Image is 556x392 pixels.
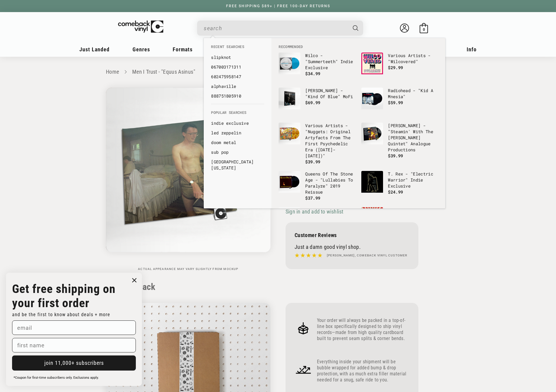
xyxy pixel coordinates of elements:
[12,312,110,317] span: and be the first to know about deals + more
[79,46,110,53] span: Just Landed
[361,207,438,236] a: Incubus - "Light Grenades" Regular Incubus - "Light Grenades" Regular
[388,189,403,195] span: $24.99
[361,171,383,193] img: T. Rex - "Electric Warrior" Indie Exclusive
[211,64,264,70] a: 067003171311
[12,320,136,335] input: email
[276,85,358,120] li: default_products: Miles Davis - "Kind Of Blue" MoFi
[12,338,136,352] input: first name
[358,168,441,203] li: default_products: T. Rex - "Electric Warrior" Indie Exclusive
[279,123,355,165] a: Various Artists - "Nuggets: Original Artyfacts From The First Psychedelic Era (1965-1968)" Variou...
[317,359,409,383] p: Everything inside your shipment will be bubble wrapped for added bump & drop protection, with as ...
[220,4,336,8] a: FREE SHIPPING $89+ | FREE 100-DAY RETURNS
[106,88,270,271] media-gallery: Gallery Viewer
[388,171,438,189] p: T. Rex - "Electric Warrior" Indie Exclusive
[14,376,99,380] span: *Coupon for first-time subscribers only. Exclusions apply.
[130,276,139,285] button: Close dialog
[106,267,270,271] p: Actual appearance may vary slightly from mockup
[211,130,264,136] a: led zeppelin
[204,104,271,176] div: Popular Searches
[208,62,267,72] li: recent_searches: 067003171311
[327,253,407,258] h4: [PERSON_NAME], Comeback Vinyl customer
[423,27,425,32] span: 0
[361,123,383,144] img: Miles Davis - "Steamin' With The Miles Davis Quintet" Analogue Productions
[295,320,312,337] img: Frame_4.png
[358,50,441,85] li: default_products: Various Artists - "Wilcovered"
[208,157,267,173] li: default_suggestions: hotel california
[305,171,355,195] p: Queens Of The Stone Age - "Lullabies To Paralyze" 2019 Reissue
[295,361,312,378] img: Frame_4_1.png
[305,207,355,213] p: The Beatles - "1"
[358,85,441,120] li: default_products: Radiohead - "Kid A Mnesia"
[211,140,264,146] a: doom metal
[361,88,383,109] img: Radiohead - "Kid A Mnesia"
[467,46,477,53] span: Info
[305,88,355,100] p: [PERSON_NAME] - "Kind Of Blue" MoFi
[305,100,320,105] span: $69.99
[279,53,355,82] a: Wilco - "Summerteeth" Indie Exclusive Wilco - "Summerteeth" Indie Exclusive $34.99
[211,159,264,171] a: [GEOGRAPHIC_DATA][US_STATE]
[276,44,441,50] li: Recommended
[358,204,441,239] li: default_products: Incubus - "Light Grenades" Regular
[388,207,438,219] p: Incubus - "Light Grenades" Regular
[204,38,271,104] div: Recent Searches
[271,38,445,208] div: Recommended
[276,50,358,85] li: default_products: Wilco - "Summerteeth" Indie Exclusive
[211,54,264,60] a: slipknot
[361,171,438,200] a: T. Rex - "Electric Warrior" Indie Exclusive T. Rex - "Electric Warrior" Indie Exclusive $24.99
[197,21,363,36] div: Search
[361,88,438,117] a: Radiohead - "Kid A Mnesia" Radiohead - "Kid A Mnesia" $59.99
[305,159,320,165] span: $39.99
[173,46,193,53] span: Formats
[361,53,383,74] img: Various Artists - "Wilcovered"
[279,207,355,236] a: The Beatles - "1" The Beatles - "1"
[12,355,136,371] button: join 11,000+ subscribers
[208,91,267,101] li: recent_searches: 888751805910
[279,53,300,74] img: Wilco - "Summerteeth" Indie Exclusive
[208,82,267,91] li: recent_searches: alphaville
[276,168,358,204] li: default_products: Queens Of The Stone Age - "Lullabies To Paralyze" 2019 Reissue
[361,123,438,159] a: Miles Davis - "Steamin' With The Miles Davis Quintet" Analogue Productions [PERSON_NAME] - "Steam...
[388,53,438,65] p: Various Artists - "Wilcovered"
[211,74,264,80] a: 602475958147
[208,72,267,82] li: recent_searches: 602475958147
[208,53,267,62] li: recent_searches: slipknot
[295,252,322,259] img: star5.svg
[106,69,119,75] a: Home
[388,65,403,70] span: $29.99
[211,93,264,99] a: 888751805910
[279,88,355,117] a: Miles Davis - "Kind Of Blue" MoFi [PERSON_NAME] - "Kind Of Blue" MoFi $69.99
[211,120,264,126] a: indie exclusive
[295,232,409,238] p: Customer Reviews
[279,207,300,229] img: The Beatles - "1"
[286,208,345,215] button: Sign in and add to wishlist
[211,149,264,155] a: sub pop
[305,71,320,76] span: $34.99
[12,282,116,310] strong: Get free shipping on your first order
[208,118,267,128] li: default_suggestions: indie exclusive
[106,68,450,76] nav: breadcrumbs
[208,128,267,138] li: default_suggestions: led zeppelin
[388,123,438,153] p: [PERSON_NAME] - "Steamin' With The [PERSON_NAME] Quintet" Analogue Productions
[208,44,267,53] li: Recent Searches
[279,171,355,201] a: Queens Of The Stone Age - "Lullabies To Paralyze" 2019 Reissue Queens Of The Stone Age - "Lullabi...
[388,88,438,100] p: Radiohead - "Kid A Mnesia"
[132,69,195,75] a: Men I Trust - "Equus Asinus"
[208,138,267,147] li: default_suggestions: doom metal
[276,120,358,168] li: default_products: Various Artists - "Nuggets: Original Artyfacts From The First Psychedelic Era (...
[358,120,441,162] li: default_products: Miles Davis - "Steamin' With The Miles Davis Quintet" Analogue Productions
[276,204,358,239] li: default_products: The Beatles - "1"
[305,195,320,201] span: $37.99
[361,53,438,82] a: Various Artists - "Wilcovered" Various Artists - "Wilcovered" $29.99
[388,100,403,105] span: $59.99
[211,83,264,89] a: alphaville
[106,281,450,292] h2: How We Pack
[279,123,300,144] img: Various Artists - "Nuggets: Original Artyfacts From The First Psychedelic Era (1965-1968)"
[133,46,150,53] span: Genres
[208,110,267,118] li: Popular Searches
[279,171,300,193] img: Queens Of The Stone Age - "Lullabies To Paralyze" 2019 Reissue
[361,207,383,229] img: Incubus - "Light Grenades" Regular
[305,53,355,71] p: Wilco - "Summerteeth" Indie Exclusive
[295,244,409,250] p: Just a damn good vinyl shop.
[286,208,343,215] span: Sign in and add to wishlist
[305,123,355,159] p: Various Artists - "Nuggets: Original Artyfacts From The First Psychedelic Era ([DATE]-[DATE])"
